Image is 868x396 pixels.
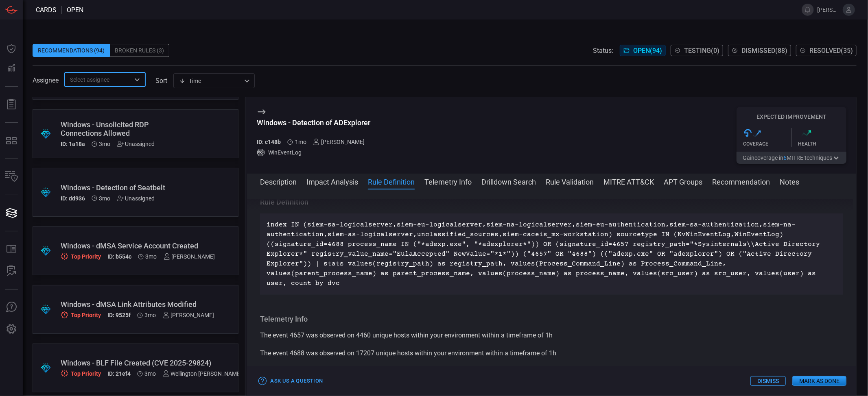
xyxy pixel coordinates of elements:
button: Recommendation [712,176,770,186]
input: Select assignee [67,74,130,85]
button: Dismiss [750,376,786,386]
span: Jun 10, 2025 1:50 PM [99,141,111,147]
div: Broken Rules (3) [110,44,169,57]
span: Testing ( 0 ) [684,47,719,54]
span: The event 4657 was observed on 4460 unique hosts within your environment within a timeframe of 1h [260,331,553,339]
button: Detections [2,59,21,78]
button: APT Groups [664,176,702,186]
div: [PERSON_NAME] [164,253,215,260]
button: ALERT ANALYSIS [2,261,21,281]
h5: ID: 21ef4 [107,370,131,377]
button: Testing(0) [671,45,723,56]
div: Windows - dMSA Service Account Created [61,242,215,250]
button: Preferences [2,320,21,339]
div: Windows - dMSA Link Attributes Modified [61,300,214,309]
span: The event 4688 was observed on 17207 unique hosts within your environment within a timeframe of 1h [260,349,556,357]
label: sort [155,77,167,85]
span: Open ( 94 ) [633,47,662,54]
button: Open(94) [620,45,666,56]
div: [PERSON_NAME] [313,139,365,145]
button: MITRE ATT&CK [603,176,654,186]
div: Recommendations (94) [33,44,110,57]
button: MITRE - Detection Posture [2,131,21,150]
span: Dismissed ( 88 ) [741,47,787,54]
span: Status: [593,47,613,54]
button: Dismissed(88) [728,45,791,56]
button: Rule Definition [368,176,415,186]
div: Health [798,141,847,147]
span: Jun 10, 2025 1:50 PM [99,195,111,202]
button: Open [131,74,143,85]
span: 6 [783,154,787,161]
button: Inventory [2,167,21,187]
div: Windows - BLF File Created (CVE 2025-29824) [61,359,242,367]
p: index IN (siem-sa-logicalserver,siem-eu-logicalserver,siem-na-logicalserver,siem-eu-authenticatio... [267,220,837,288]
span: Cards [36,6,57,14]
button: Notes [780,176,799,186]
div: Coverage [743,141,791,147]
div: Windows - Detection of ADExplorer [257,118,371,127]
button: Impact Analysis [306,176,358,186]
span: [PERSON_NAME][EMAIL_ADDRESS][DOMAIN_NAME] [817,7,840,13]
span: Jun 01, 2025 8:52 AM [145,370,156,377]
button: Description [260,176,297,186]
span: Jun 03, 2025 7:33 AM [145,312,156,318]
h5: Expected Improvement [737,113,846,120]
button: Rule Validation [546,176,594,186]
div: [PERSON_NAME] [163,312,214,318]
button: Cards [2,203,21,223]
button: Dashboard [2,39,21,59]
div: WinEventLog [257,148,371,157]
h5: ID: dd936 [61,195,85,202]
button: Reports [2,95,21,114]
div: Windows - Detection of Seatbelt [61,183,179,192]
div: Unassigned [117,141,155,147]
h5: ID: b554c [107,253,131,260]
span: Resolved ( 35 ) [809,47,853,54]
h5: ID: c148b [257,139,281,145]
div: Top Priority [61,311,101,319]
div: Time [179,77,242,85]
span: Jun 03, 2025 7:36 AM [146,253,157,260]
div: Top Priority [61,252,101,260]
div: Windows - Unsolicited RDP Connections Allowed [61,120,179,137]
h3: Telemetry Info [260,314,843,324]
button: Resolved(35) [796,45,857,56]
span: open [67,6,83,14]
div: Top Priority [61,370,101,377]
button: Drilldown Search [481,176,536,186]
button: Telemetry Info [424,176,472,186]
span: Assignee [33,76,59,84]
button: Rule Catalog [2,239,21,259]
h5: ID: 1a18a [61,141,85,147]
button: Mark as Done [792,376,846,386]
span: Jul 21, 2025 9:07 AM [295,139,306,145]
div: Unassigned [117,195,155,202]
button: Ask Us A Question [2,298,21,317]
button: Gaincoverage in6MITRE techniques [737,152,846,164]
button: Ask Us a Question [257,375,325,387]
h5: ID: 9525f [107,312,131,319]
div: Wellington [PERSON_NAME] [163,370,242,377]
